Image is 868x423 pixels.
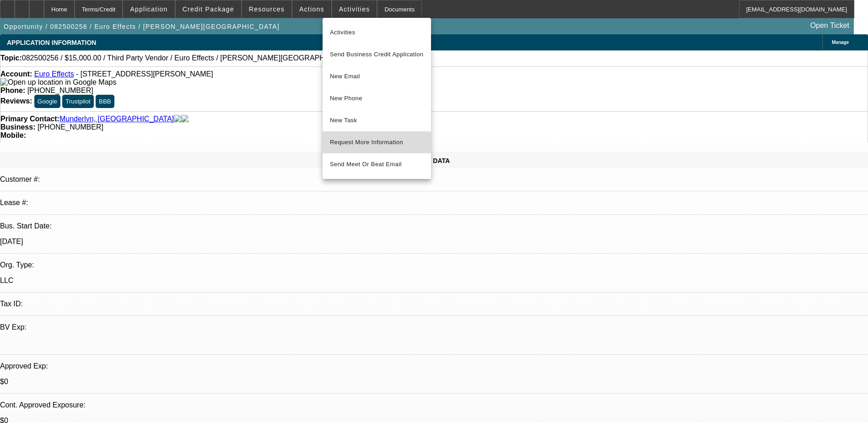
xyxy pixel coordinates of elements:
[330,27,424,38] span: Activities
[330,137,424,148] span: Request More Information
[330,159,424,170] span: Send Meet Or Beat Email
[330,93,424,104] span: New Phone
[330,71,424,82] span: New Email
[330,49,424,60] span: Send Business Credit Application
[330,115,424,126] span: New Task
